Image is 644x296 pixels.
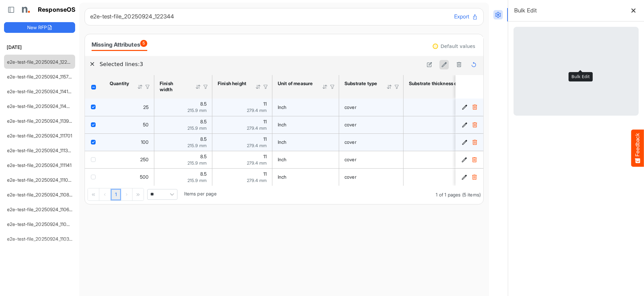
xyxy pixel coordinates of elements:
td: 11 is template cell Column Header httpsnorthellcomontologiesmapping-rulesmeasurementhasfinishsize... [212,116,272,133]
span: 8.5 [200,119,207,124]
span: cover [344,104,357,110]
span: 8.5 [200,171,207,177]
td: 11 is template cell Column Header httpsnorthellcomontologiesmapping-rulesmeasurementhasfinishsize... [212,99,272,116]
span: 11 [263,101,267,107]
span: cover [344,174,357,180]
span: 100 [141,139,149,145]
td: Inch is template cell Column Header httpsnorthellcomontologiesmapping-rulesmeasurementhasunitofme... [272,151,339,168]
span: cover [344,122,357,127]
a: e2e-test-file_20250924_111141 [7,162,72,168]
span: 11 [263,154,267,159]
div: Substrate type [344,80,378,86]
a: e2e-test-file_20250924_111033 [7,177,74,183]
div: Filter Icon [203,84,209,90]
td: 11 is template cell Column Header httpsnorthellcomontologiesmapping-rulesmeasurementhasfinishsize... [212,168,272,186]
button: Edit [461,104,468,111]
span: 250 [140,157,149,162]
div: Filter Icon [329,84,335,90]
span: 215.9 mm [187,125,207,131]
span: 215.9 mm [187,178,207,183]
span: 215.9 mm [187,108,207,113]
td: checkbox [85,168,104,186]
td: cover is template cell Column Header httpsnorthellcomontologiesmapping-rulesmaterialhassubstratem... [339,168,404,186]
td: 100 is template cell Column Header httpsnorthellcomontologiesmapping-rulesorderhasquantity [104,133,154,151]
td: checkbox [85,151,104,168]
span: 8.5 [200,154,207,159]
td: 8df7d29f-6b5d-46fc-ac8f-063d5645e1e5 is template cell Column Header [455,116,485,133]
a: e2e-test-file_20250924_110422 [7,221,75,227]
span: 279.4 mm [247,160,267,166]
button: New RFP [4,22,75,33]
td: checkbox [85,116,104,133]
a: e2e-test-file_20250924_122344 [7,59,76,65]
a: e2e-test-file_20250924_113916 [7,118,73,124]
td: cover is template cell Column Header httpsnorthellcomontologiesmapping-rulesmaterialhassubstratem... [339,99,404,116]
img: Northell [18,3,32,16]
td: cover is template cell Column Header httpsnorthellcomontologiesmapping-rulesmaterialhassubstratem... [339,116,404,133]
td: 500 is template cell Column Header httpsnorthellcomontologiesmapping-rulesorderhasquantity [104,168,154,186]
td: 80 is template cell Column Header httpsnorthellcomontologiesmapping-rulesmaterialhasmaterialthick... [404,133,503,151]
a: e2e-test-file_20250924_110305 [7,236,75,242]
button: Edit [461,174,468,180]
a: e2e-test-file_20250924_111359 [7,147,73,153]
span: cover [344,139,357,145]
span: 11 [263,119,267,124]
a: e2e-test-file_20250924_110803 [7,192,75,197]
span: Inch [278,174,287,180]
a: Page 1 of 1 Pages [111,189,121,201]
span: 215.9 mm [187,143,207,148]
div: Finish height [218,80,247,86]
div: Filter Icon [145,84,151,90]
span: 11 [263,171,267,177]
h6: [DATE] [4,44,75,51]
th: Header checkbox [85,75,104,99]
span: 5 [140,40,147,47]
h6: Bulk Edit [514,6,537,15]
td: 842fd479-6591-48c8-856b-a84059353568 is template cell Column Header [455,133,485,151]
span: 279.4 mm [247,108,267,113]
td: 11 is template cell Column Header httpsnorthellcomontologiesmapping-rulesmeasurementhasfinishsize... [212,133,272,151]
td: Inch is template cell Column Header httpsnorthellcomontologiesmapping-rulesmeasurementhasunitofme... [272,168,339,186]
span: 1 of 1 pages [436,192,461,197]
span: 279.4 mm [247,143,267,148]
div: Missing Attributes [92,40,147,49]
div: Pager Container [85,186,483,204]
span: Inch [278,122,287,127]
span: 279.4 mm [247,178,267,183]
span: 8.5 [200,101,207,107]
td: cover is template cell Column Header httpsnorthellcomontologiesmapping-rulesmaterialhassubstratem... [339,133,404,151]
td: checkbox [85,133,104,151]
span: 8.5 [200,136,207,142]
td: 8.5 is template cell Column Header httpsnorthellcomontologiesmapping-rulesmeasurementhasfinishsiz... [154,133,212,151]
td: 80 is template cell Column Header httpsnorthellcomontologiesmapping-rulesmaterialhasmaterialthick... [404,151,503,168]
td: 2810f805-7901-4944-bcaa-af7f46e47d12 is template cell Column Header [455,99,485,116]
h6: e2e-test-file_20250924_122344 [90,14,449,19]
h6: Selected lines: 3 [100,60,420,69]
td: 25 is template cell Column Header httpsnorthellcomontologiesmapping-rulesorderhasquantity [104,99,154,116]
td: 80 is template cell Column Header httpsnorthellcomontologiesmapping-rulesmaterialhasmaterialthick... [404,116,503,133]
span: (5 items) [462,192,481,197]
span: 279.4 mm [247,125,267,131]
button: Edit [461,121,468,128]
td: 80 is template cell Column Header httpsnorthellcomontologiesmapping-rulesmaterialhasmaterialthick... [404,99,503,116]
button: Delete [471,104,478,111]
span: Inch [278,157,287,162]
span: 215.9 mm [187,160,207,166]
div: Default values [441,44,475,49]
h1: ResponseOS [38,6,76,13]
td: 250 is template cell Column Header httpsnorthellcomontologiesmapping-rulesorderhasquantity [104,151,154,168]
td: 80 is template cell Column Header httpsnorthellcomontologiesmapping-rulesmaterialhasmaterialthick... [404,168,503,186]
div: Bulk Edit [569,72,593,81]
div: Finish width [160,80,186,93]
span: Items per page [184,191,216,196]
div: Loading... [514,27,639,116]
a: e2e-test-file_20250924_110646 [7,206,75,212]
button: Delete [471,139,478,145]
button: Edit [461,139,468,145]
div: Go to next page [121,188,132,200]
span: cover [344,157,357,162]
span: Inch [278,104,287,110]
td: checkbox [85,99,104,116]
button: Feedback [631,129,644,167]
div: Unit of measure [278,80,313,86]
